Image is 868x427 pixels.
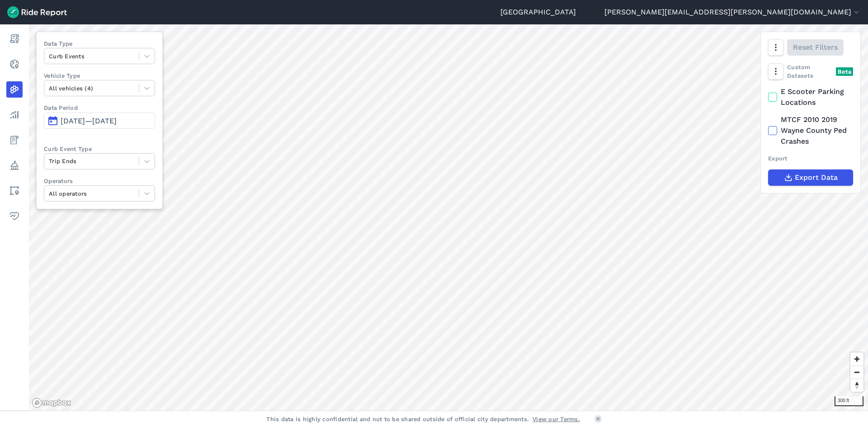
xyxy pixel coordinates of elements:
a: View our Terms. [533,415,580,423]
a: Realtime [6,56,23,72]
button: Zoom out [850,366,863,379]
label: Curb Event Type [44,145,155,153]
a: Report [6,31,23,47]
img: Ride Report [7,6,67,18]
button: Zoom in [850,352,863,366]
span: Reset Filters [793,42,838,53]
button: [DATE]—[DATE] [44,113,155,129]
canvas: Map [29,24,868,411]
a: Areas [6,183,23,199]
a: Policy [6,157,23,174]
label: E Scooter Parking Locations [768,86,853,108]
a: [GEOGRAPHIC_DATA] [500,7,576,18]
button: Export Data [768,169,853,186]
a: Mapbox logo [32,398,71,408]
div: 300 ft [835,396,863,406]
a: Fees [6,132,23,148]
a: Health [6,208,23,224]
a: Heatmaps [6,81,23,98]
button: [PERSON_NAME][EMAIL_ADDRESS][PERSON_NAME][DOMAIN_NAME] [604,7,861,18]
div: Export [768,154,853,163]
label: Data Period [44,103,155,112]
label: Operators [44,177,155,185]
span: [DATE]—[DATE] [61,117,117,125]
label: Data Type [44,39,155,48]
label: Vehicle Type [44,71,155,80]
span: Export Data [795,172,838,183]
button: Reset Filters [787,39,844,56]
div: Beta [836,67,853,76]
div: Custom Datasets [768,63,853,80]
label: MTCF 2010 2019 Wayne County Ped Crashes [768,114,853,147]
a: Analyze [6,107,23,123]
button: Reset bearing to north [850,379,863,392]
